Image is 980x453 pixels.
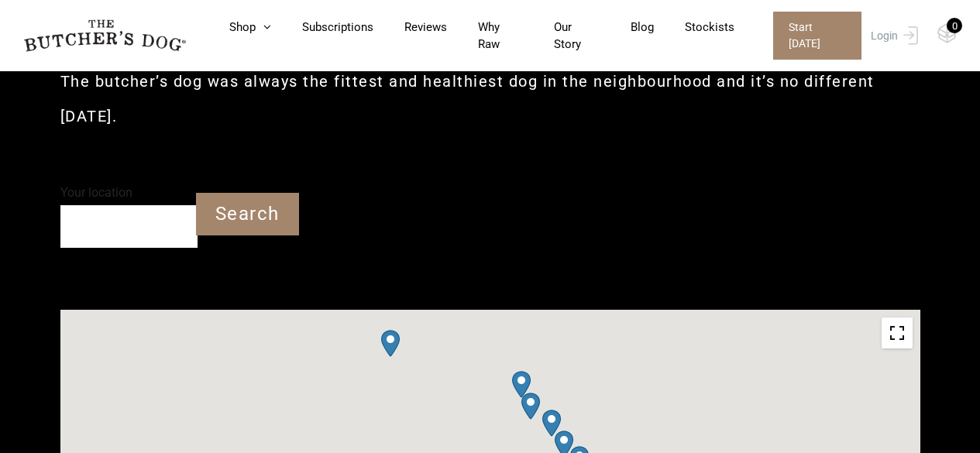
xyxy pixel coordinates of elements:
[882,317,913,348] button: Toggle fullscreen view
[447,19,523,53] a: Why Raw
[506,365,537,404] div: Petbarn – Cairns
[947,18,962,33] div: 0
[536,403,567,443] div: Petbarn – Mackay
[375,324,406,363] div: Aussie Pooch
[271,19,373,36] a: Subscriptions
[198,19,271,36] a: Shop
[515,386,546,426] div: Petbarn – Townsville Duckworth
[758,12,867,60] a: Start [DATE]
[654,19,734,36] a: Stockists
[937,23,957,43] img: TBD_Cart-Empty.png
[523,19,600,53] a: Our Story
[600,19,654,36] a: Blog
[773,12,861,60] span: Start [DATE]
[867,12,918,60] a: Login
[196,193,299,235] input: Search
[373,19,447,36] a: Reviews
[60,64,920,134] h2: The butcher’s dog was always the fittest and healthiest dog in the neighbourhood and it’s no diff...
